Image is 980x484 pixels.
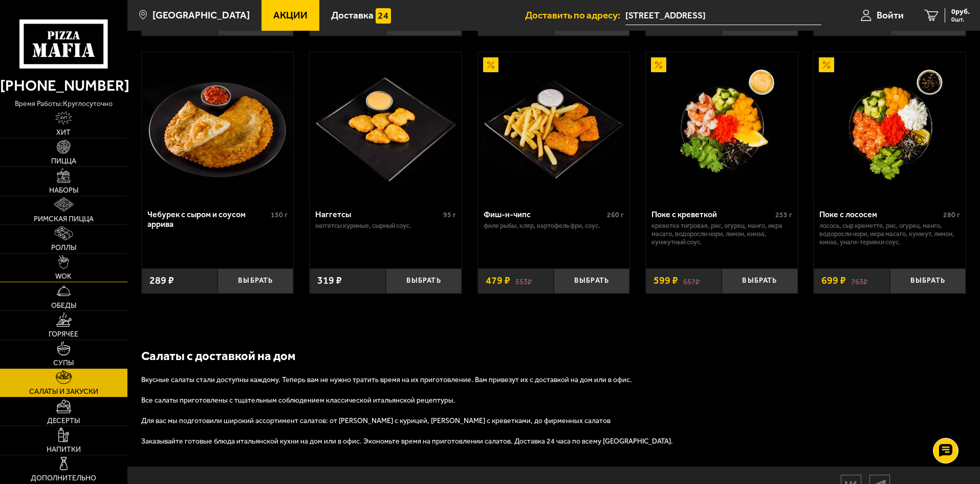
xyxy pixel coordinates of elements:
[149,276,174,286] span: 289 ₽
[51,302,76,309] span: Обеды
[651,209,773,219] div: Поке с креветкой
[47,446,81,453] span: Напитки
[554,268,629,293] button: Выбрать
[683,276,700,286] s: 657 ₽
[143,52,292,202] img: Чебурек с сыром и соусом аррива
[651,222,792,246] p: креветка тигровая, рис, огурец, манго, икра масаго, водоросли Нори, лимон, кинза, кунжутный соус.
[478,52,630,202] a: АкционныйФиш-н-чипс
[310,52,462,202] a: Наггетсы
[821,276,846,286] span: 699 ₽
[646,52,798,202] a: АкционныйПоке с креветкой
[486,276,510,286] span: 479 ₽
[625,6,821,25] input: Ваш адрес доставки
[147,209,269,229] div: Чебурек с сыром и соусом аррива
[31,475,96,482] span: Дополнительно
[331,10,374,20] span: Доставка
[29,388,98,395] span: Салаты и закуски
[851,276,867,286] s: 763 ₽
[951,8,970,15] span: 0 руб.
[775,211,792,219] span: 255 г
[51,244,76,251] span: Роллы
[819,209,941,219] div: Поке с лососем
[943,211,960,219] span: 280 г
[654,276,678,286] span: 599 ₽
[525,10,625,20] span: Доставить по адресу:
[315,222,456,230] p: наггетсы куриные, сырный соус.
[141,375,632,384] span: Вкусные салаты стали доступны каждому. Теперь вам не нужно тратить время на их приготовление. Вам...
[607,211,624,219] span: 260 г
[142,52,294,202] a: Чебурек с сыром и соусом аррива
[815,52,965,202] img: Поке с лососем
[484,209,605,219] div: Фиш-н-чипс
[311,52,460,202] img: Наггетсы
[141,396,455,405] span: Все салаты приготовлены с тщательным соблюдением классической итальянской рецептуры.
[443,211,456,219] span: 95 г
[479,52,628,202] img: Фиш-н-чипс
[217,268,293,293] button: Выбрать
[271,211,288,219] span: 150 г
[315,209,441,219] div: Наггетсы
[55,273,72,280] span: WOK
[651,57,666,73] img: Акционный
[56,129,71,136] span: Хит
[484,222,624,230] p: филе рыбы, кляр, картофель фри, соус.
[317,276,342,286] span: 319 ₽
[273,10,308,20] span: Акции
[51,158,76,165] span: Пицца
[819,222,960,246] p: лосось, Сыр креметте, рис, огурец, манго, водоросли Нори, икра масаго, кунжут, лимон, кинза, унаг...
[49,187,78,194] span: Наборы
[141,416,611,425] span: Для вас мы подготовили широкий ассортимент салатов: от [PERSON_NAME] с курицей, [PERSON_NAME] с к...
[647,52,796,202] img: Поке с креветкой
[386,268,462,293] button: Выбрать
[34,216,94,223] span: Римская пицца
[376,8,391,24] img: 15daf4d41897b9f0e9f617042186c801.svg
[819,57,834,73] img: Акционный
[625,6,821,25] span: Пулковское шоссе, 42к6
[47,417,80,425] span: Десерты
[722,268,797,293] button: Выбрать
[49,331,78,338] span: Горячее
[483,57,498,73] img: Акционный
[53,360,74,367] span: Супы
[153,10,250,20] span: [GEOGRAPHIC_DATA]
[141,349,295,363] b: Салаты с доставкой на дом
[141,437,673,446] span: Заказывайте готовые блюда итальянской кухни на дом или в офис. Экономьте время на приготовлении с...
[814,52,966,202] a: АкционныйПоке с лососем
[515,276,532,286] s: 553 ₽
[890,268,966,293] button: Выбрать
[877,10,904,20] span: Войти
[951,16,970,23] span: 0 шт.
